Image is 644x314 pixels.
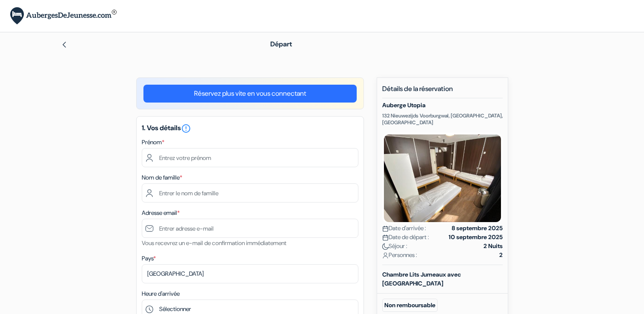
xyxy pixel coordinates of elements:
span: Départ [270,40,292,49]
strong: 8 septembre 2025 [452,224,503,233]
small: Vous recevrez un e-mail de confirmation immédiatement [142,239,286,247]
b: Chambre Lits Jumeaux avec [GEOGRAPHIC_DATA] [382,271,461,287]
strong: 10 septembre 2025 [449,233,503,242]
label: Nom de famille [142,173,182,182]
label: Adresse email [142,208,180,217]
input: Entrez votre prénom [142,148,358,167]
h5: Auberge Utopia [382,102,503,109]
img: left_arrow.svg [61,41,68,48]
span: Date de départ : [382,233,429,242]
img: calendar.svg [382,226,389,232]
h5: 1. Vos détails [142,123,358,134]
strong: 2 [499,251,503,260]
label: Heure d'arrivée [142,289,180,298]
input: Entrer le nom de famille [142,183,358,203]
a: error_outline [181,123,191,132]
i: error_outline [181,123,191,134]
span: Personnes : [382,251,417,260]
a: Réservez plus vite en vous connectant [143,85,357,103]
h5: Détails de la réservation [382,85,503,98]
label: Prénom [142,138,164,147]
img: user_icon.svg [382,252,389,259]
span: Séjour : [382,242,407,251]
small: Non remboursable [382,299,438,312]
input: Entrer adresse e-mail [142,219,358,238]
span: Date d'arrivée : [382,224,426,233]
strong: 2 Nuits [484,242,503,251]
img: AubergesDeJeunesse.com [10,7,117,25]
label: Pays [142,254,156,263]
p: 132 Nieuwezijds Voorburgwal, [GEOGRAPHIC_DATA], [GEOGRAPHIC_DATA] [382,112,503,126]
img: calendar.svg [382,234,389,241]
img: moon.svg [382,243,389,250]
